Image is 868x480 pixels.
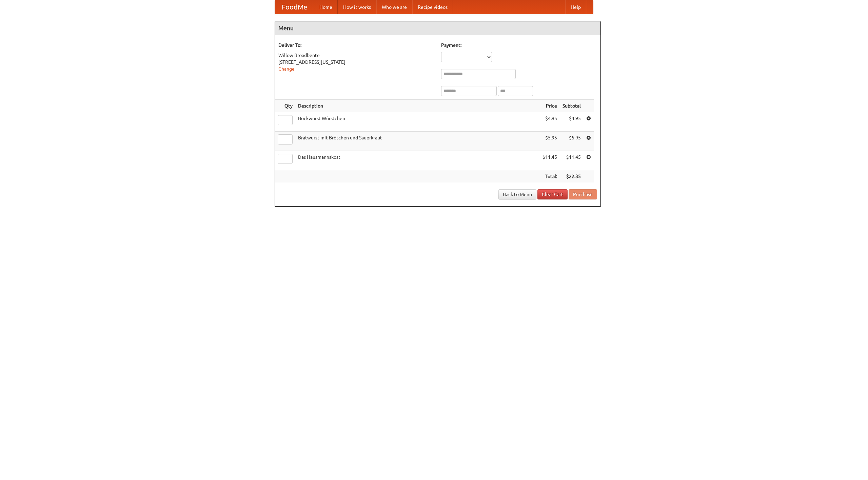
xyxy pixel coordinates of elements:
[540,100,560,112] th: Price
[537,189,568,199] a: Clear Cart
[314,0,338,14] a: Home
[540,132,560,151] td: $5.95
[376,0,412,14] a: Who we are
[278,59,434,65] div: [STREET_ADDRESS][US_STATE]
[295,151,540,170] td: Das Hausmannskost
[560,100,584,112] th: Subtotal
[565,0,586,14] a: Help
[338,0,376,14] a: How it works
[412,0,453,14] a: Recipe videos
[560,112,584,132] td: $4.95
[540,170,560,183] th: Total:
[540,112,560,132] td: $4.95
[275,100,295,112] th: Qty
[441,42,597,49] h5: Payment:
[560,132,584,151] td: $5.95
[295,100,540,112] th: Description
[278,66,295,72] a: Change
[295,132,540,151] td: Bratwurst mit Brötchen und Sauerkraut
[275,21,600,35] h4: Menu
[278,42,434,49] h5: Deliver To:
[569,189,597,199] button: Purchase
[275,0,314,14] a: FoodMe
[560,151,584,170] td: $11.45
[278,52,434,59] div: Willow Broadbente
[560,170,584,183] th: $22.35
[295,112,540,132] td: Bockwurst Würstchen
[540,151,560,170] td: $11.45
[498,189,536,199] a: Back to Menu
